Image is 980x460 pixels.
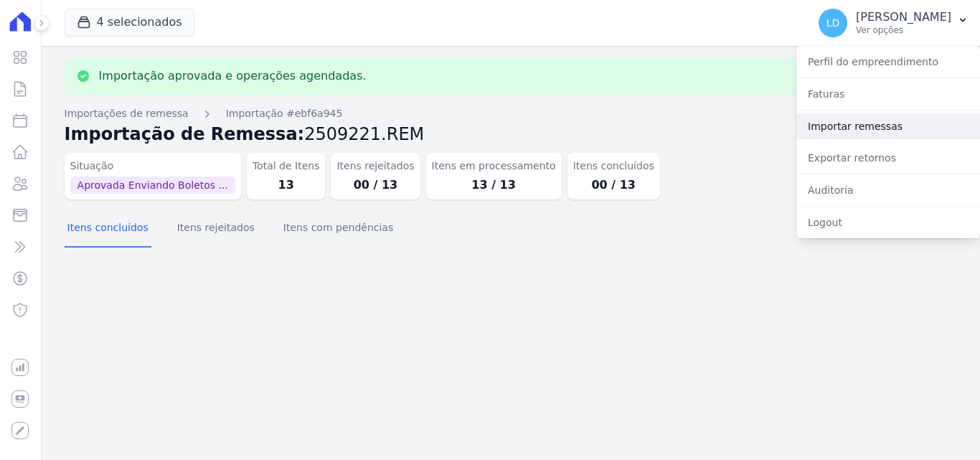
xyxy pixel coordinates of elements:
button: LD [PERSON_NAME] Ver opções [807,3,980,43]
dt: Total de Itens [253,159,320,174]
dt: Situação [70,159,235,174]
p: Importação aprovada e operações agendadas. [99,69,367,83]
span: Aprovada Enviando Boletos ... [70,177,235,194]
p: [PERSON_NAME] [856,10,951,24]
a: Importar remessas [796,113,980,139]
dt: Itens concluídos [573,159,654,174]
a: Logout [796,210,980,235]
span: 2509221.REM [304,124,424,144]
a: Importações de remessa [65,106,189,121]
dd: 00 / 13 [573,177,654,194]
dd: 13 [253,177,320,194]
a: Perfil do empreendimento [796,49,980,75]
p: Ver opções [856,24,951,36]
dt: Itens em processamento [432,159,556,174]
dd: 13 / 13 [432,177,556,194]
dt: Itens rejeitados [336,159,414,174]
a: Auditoria [796,177,980,203]
span: LD [826,18,840,28]
button: 4 selecionados [65,9,194,36]
a: Exportar retornos [796,145,980,171]
a: Importação #ebf6a945 [226,106,343,121]
button: Itens concluídos [65,210,151,248]
button: Itens com pendências [281,210,396,248]
button: Itens rejeitados [174,210,258,248]
h2: Importação de Remessa: [65,121,957,147]
nav: Breadcrumb [65,106,957,121]
dd: 00 / 13 [336,177,414,194]
a: Faturas [796,81,980,107]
